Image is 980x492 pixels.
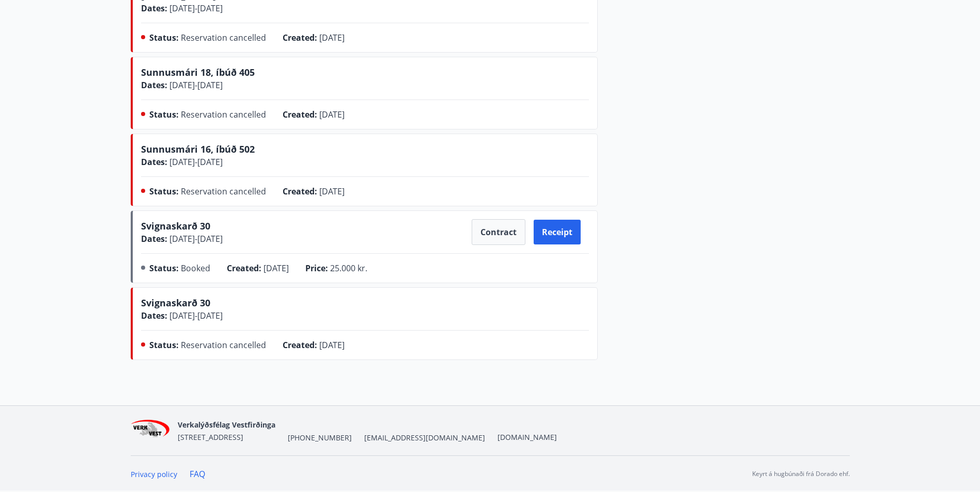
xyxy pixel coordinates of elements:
[227,263,261,274] span: Created :
[141,3,167,14] span: Dates :
[167,156,223,168] span: [DATE] - [DATE]
[167,3,223,14] span: [DATE] - [DATE]
[364,433,485,443] span: [EMAIL_ADDRESS][DOMAIN_NAME]
[319,32,345,43] span: [DATE]
[288,433,352,443] span: [PHONE_NUMBER]
[131,420,170,442] img: jihgzMk4dcgjRAW2aMgpbAqQEG7LZi0j9dOLAUvz.png
[263,263,289,274] span: [DATE]
[178,432,243,442] span: [STREET_ADDRESS]
[141,233,167,244] span: Dates :
[141,156,167,168] span: Dates :
[330,263,367,274] span: 25.000 kr.
[167,310,223,321] span: [DATE] - [DATE]
[178,420,275,430] span: Verkalýðsfélag Vestfirðinga
[167,233,223,244] span: [DATE] - [DATE]
[181,263,210,274] span: Booked
[149,186,179,197] span: Status :
[181,32,266,43] span: Reservation cancelled
[181,109,266,120] span: Reservation cancelled
[167,79,223,91] span: [DATE] - [DATE]
[752,469,850,479] p: Keyrt á hugbúnaði frá Dorado ehf.
[141,220,210,232] span: Svignaskarð 30
[141,66,255,78] span: Sunnusmári 18, íbúð 405
[149,339,179,351] span: Status :
[319,109,345,120] span: [DATE]
[283,339,317,351] span: Created :
[141,79,167,91] span: Dates :
[149,32,179,43] span: Status :
[149,109,179,120] span: Status :
[534,220,581,244] button: Receipt
[141,297,210,309] span: Svignaskarð 30
[497,432,557,442] a: [DOMAIN_NAME]
[149,263,179,274] span: Status :
[181,186,266,197] span: Reservation cancelled
[472,219,525,245] button: Contract
[319,186,345,197] span: [DATE]
[131,469,177,479] a: Privacy policy
[141,310,167,321] span: Dates :
[283,109,317,120] span: Created :
[283,186,317,197] span: Created :
[319,339,345,351] span: [DATE]
[141,143,255,155] span: Sunnusmári 16, íbúð 502
[190,468,205,480] a: FAQ
[305,263,328,274] span: Price :
[283,32,317,43] span: Created :
[181,339,266,351] span: Reservation cancelled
